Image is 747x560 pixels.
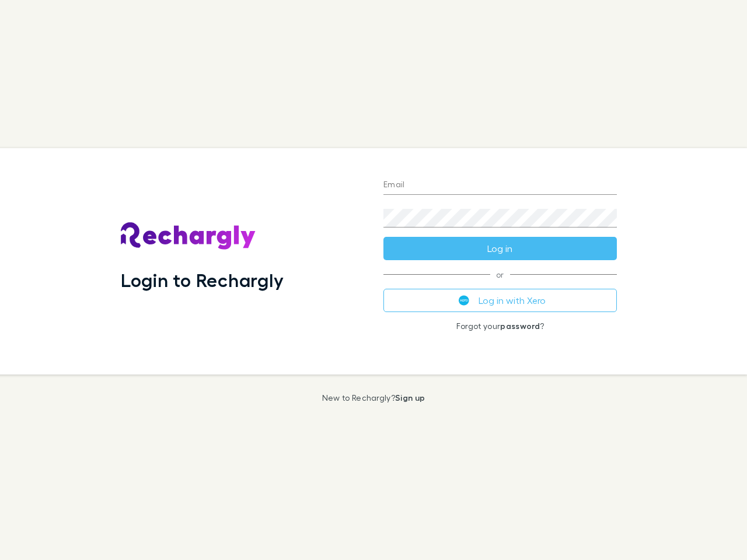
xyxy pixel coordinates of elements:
span: or [383,274,617,275]
h1: Login to Rechargly [121,269,284,291]
img: Rechargly's Logo [121,222,256,250]
a: password [500,321,540,331]
button: Log in with Xero [383,289,617,312]
img: Xero's logo [459,295,469,306]
p: New to Rechargly? [322,393,425,402]
a: Sign up [395,393,425,402]
p: Forgot your ? [383,321,617,331]
button: Log in [383,237,617,260]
